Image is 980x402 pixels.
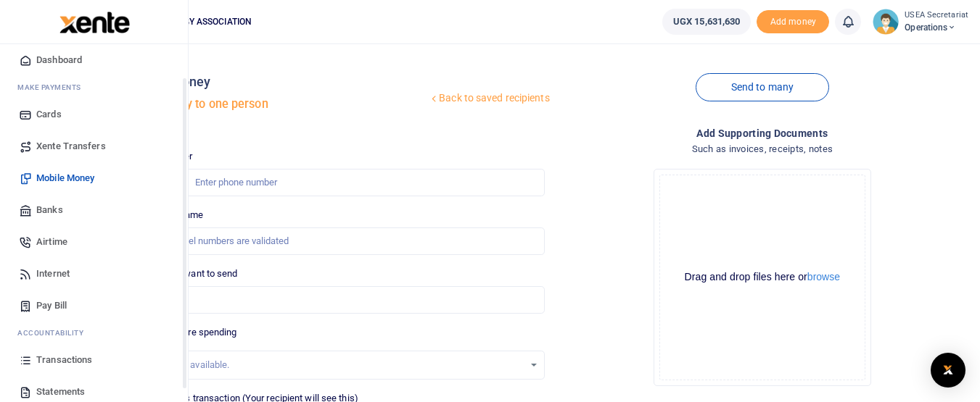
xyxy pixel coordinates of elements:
[757,15,829,26] a: Add money
[132,227,544,255] input: MTN & Airtel numbers are validated
[696,73,829,101] a: Send to many
[656,9,757,35] li: Wallet ballance
[662,9,751,35] a: UGX 15,631,630
[556,125,968,141] h4: Add supporting Documents
[126,74,428,90] h4: Mobile money
[654,169,871,386] div: File Uploader
[873,9,968,35] a: profile-user USEA Secretariat Operations
[905,21,968,34] span: Operations
[58,16,130,27] a: logo-small logo-large logo-large
[126,97,428,112] h5: Send money to one person
[143,358,523,372] div: No options available.
[757,10,829,34] li: Toup your wallet
[132,286,544,314] input: UGX
[807,272,840,282] button: browse
[556,141,968,157] h4: Such as invoices, receipts, notes
[905,9,968,22] small: USEA Secretariat
[757,10,829,34] span: Add money
[673,14,740,29] span: UGX 15,631,630
[873,9,899,35] img: profile-user
[428,85,551,112] a: Back to saved recipients
[931,353,965,388] div: Open Intercom Messenger
[132,169,544,196] input: Enter phone number
[59,12,130,33] img: logo-large
[660,270,865,284] div: Drag and drop files here or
